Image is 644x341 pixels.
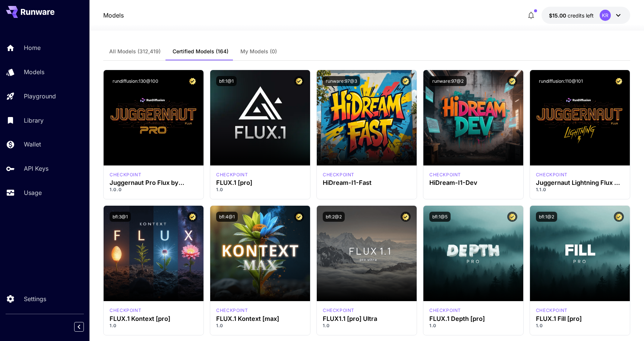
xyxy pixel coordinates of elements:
h3: FLUX.1 Fill [pro] [536,315,624,322]
p: 1.0 [110,322,198,329]
button: Certified Model – Vetted for best performance and includes a commercial license. [401,76,411,86]
div: FLUX.1 D [536,171,568,178]
p: Models [24,67,44,76]
button: bfl:1@1 [216,76,237,86]
div: FLUX.1 Kontext [max] [216,307,248,314]
p: checkpoint [216,307,248,314]
p: Home [24,43,41,52]
p: Playground [24,92,56,101]
p: Library [24,116,44,125]
div: KR [600,10,611,21]
p: checkpoint [429,171,461,178]
p: 1.0.0 [110,186,198,193]
span: My Models (0) [240,48,277,55]
button: Certified Model – Vetted for best performance and includes a commercial license. [614,76,624,86]
span: All Models (312,419) [109,48,161,55]
button: bfl:1@5 [429,212,451,222]
button: Certified Model – Vetted for best performance and includes a commercial license. [294,212,304,222]
button: Certified Model – Vetted for best performance and includes a commercial license. [187,76,198,86]
p: checkpoint [110,171,141,178]
p: 1.0 [536,322,624,329]
div: HiDream Fast [323,171,354,178]
p: Usage [24,188,42,197]
div: FLUX.1 Kontext [pro] [110,307,141,314]
button: Certified Model – Vetted for best performance and includes a commercial license. [507,76,517,86]
button: Certified Model – Vetted for best performance and includes a commercial license. [294,76,304,86]
p: Settings [24,294,46,303]
button: Certified Model – Vetted for best performance and includes a commercial license. [614,212,624,222]
p: Wallet [24,140,41,149]
h3: FLUX.1 Kontext [pro] [110,315,198,322]
p: 1.0 [216,322,304,329]
button: bfl:2@2 [323,212,345,222]
p: checkpoint [216,171,248,178]
span: Certified Models (164) [173,48,228,55]
div: HiDream Dev [429,171,461,178]
a: Models [103,11,124,20]
h3: Juggernaut Pro Flux by RunDiffusion [110,179,198,186]
button: runware:97@3 [323,76,360,86]
p: checkpoint [110,307,141,314]
h3: FLUX.1 Depth [pro] [429,315,517,322]
button: Certified Model – Vetted for best performance and includes a commercial license. [401,212,411,222]
button: Collapse sidebar [74,322,84,332]
button: bfl:3@1 [110,212,131,222]
button: runware:97@2 [429,76,467,86]
div: fluxpro [216,171,248,178]
p: checkpoint [323,307,354,314]
p: checkpoint [536,171,568,178]
span: credits left [568,12,594,19]
div: fluxpro [536,307,568,314]
h3: HiDream-I1-Fast [323,179,411,186]
h3: HiDream-I1-Dev [429,179,517,186]
div: fluxpro [429,307,461,314]
button: rundiffusion:110@101 [536,76,586,86]
div: Collapse sidebar [80,320,89,334]
div: $14.99825 [549,12,594,19]
span: $15.00 [549,12,568,19]
nav: breadcrumb [103,11,124,20]
button: rundiffusion:130@100 [110,76,161,86]
p: 1.1.0 [536,186,624,193]
p: 1.0 [323,322,411,329]
button: bfl:1@2 [536,212,557,222]
p: API Keys [24,164,48,173]
button: $14.99825KR [542,7,630,24]
p: 1.0 [216,186,304,193]
p: 1.0 [429,322,517,329]
h3: FLUX.1 [pro] [216,179,304,186]
button: Certified Model – Vetted for best performance and includes a commercial license. [507,212,517,222]
button: Certified Model – Vetted for best performance and includes a commercial license. [187,212,198,222]
h3: Juggernaut Lightning Flux by RunDiffusion [536,179,624,186]
button: bfl:4@1 [216,212,238,222]
h3: FLUX1.1 [pro] Ultra [323,315,411,322]
p: checkpoint [323,171,354,178]
div: FLUX.1 D [110,171,141,178]
p: checkpoint [429,307,461,314]
p: checkpoint [536,307,568,314]
div: fluxultra [323,307,354,314]
h3: FLUX.1 Kontext [max] [216,315,304,322]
